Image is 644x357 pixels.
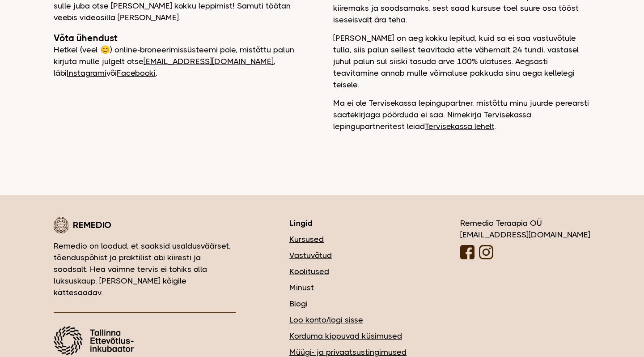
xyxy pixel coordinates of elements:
[54,326,134,355] img: ettevo%CC%83tlusinkubaator_logo.png
[67,69,106,77] a: Instagrami
[289,266,407,277] a: Koolitused
[460,229,590,241] div: [EMAIL_ADDRESS][DOMAIN_NAME]
[54,240,236,298] p: Remedio on loodud, et saaksid usaldusväärset, tõenduspõhist ja praktilist abi kiiresti ja soodsal...
[425,122,494,131] a: Tervisekassa lehelt
[289,298,407,310] a: Blogi
[54,217,236,233] div: Remedio
[117,69,156,77] a: Facebooki
[479,245,493,259] img: Instagrammi logo
[54,217,68,233] img: Remedio logo
[289,330,407,342] a: Korduma kippuvad küsimused
[460,217,590,262] div: Remedio Teraapia OÜ
[289,249,407,261] a: Vastuvõtud
[54,32,311,44] h2: Võta ühendust
[54,44,311,79] p: Hetkel (veel 😊) online-broneerimissüsteemi pole, mistõttu palun kirjuta mulle julgelt otse , läbi...
[460,245,475,259] img: Facebooki logo
[289,282,407,293] a: Minust
[333,32,590,90] p: [PERSON_NAME] on aeg kokku lepitud, kuid sa ei saa vastuvõtule tulla, siis palun sellest teavitad...
[144,57,274,66] a: [EMAIL_ADDRESS][DOMAIN_NAME]
[289,314,407,326] a: Loo konto/logi sisse
[289,217,407,229] h3: Lingid
[333,97,590,132] p: Ma ei ole Tervisekassa lepingupartner, mistõttu minu juurde perearsti saatekirjaga pöörduda ei sa...
[289,233,407,245] a: Kursused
